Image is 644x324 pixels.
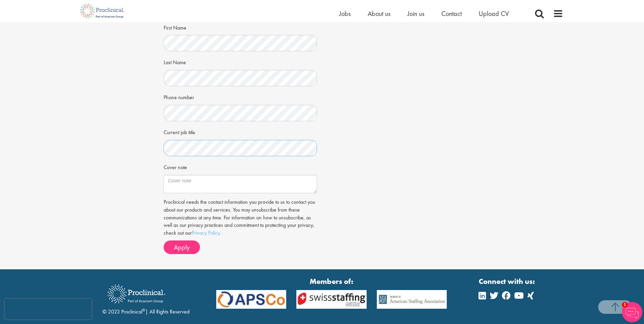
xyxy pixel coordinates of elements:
img: Chatbot [622,302,642,322]
button: Apply [164,240,200,254]
div: © 2023 Proclinical | All Rights Reserved [103,280,189,316]
a: Upload CV [479,9,509,18]
p: Proclinical needs the contact information you provide to us to contact you about our products and... [164,198,317,237]
label: Current job title [164,126,195,137]
a: About us [368,9,390,18]
img: APSCo [211,290,292,309]
label: Cover note [164,161,187,172]
img: APSCo [291,290,372,309]
span: 1 [622,302,628,308]
label: First Name [164,22,186,32]
label: Last Name [164,56,186,67]
a: Jobs [339,9,351,18]
span: Apply [174,243,190,252]
iframe: reCAPTCHA [5,299,92,319]
a: Privacy Policy [192,229,220,236]
a: Contact [441,9,462,18]
strong: Members of: [216,276,447,287]
a: Join us [407,9,424,18]
sup: ® [142,307,145,313]
img: APSCo [372,290,452,309]
img: Proclinical Recruitment [103,280,170,308]
label: Phone number [164,91,194,102]
strong: Connect with us: [479,276,536,287]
